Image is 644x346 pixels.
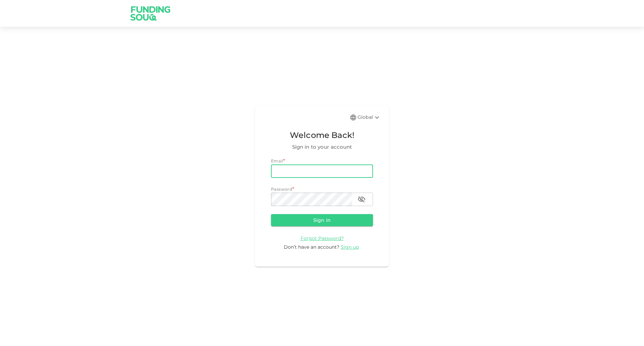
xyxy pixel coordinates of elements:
[271,193,352,206] input: password
[284,244,339,250] span: Don’t have an account?
[341,244,359,250] span: Sign up
[301,235,344,241] a: Forgot Password?
[271,158,283,163] span: Email
[358,113,381,121] div: Global
[271,164,373,178] input: email
[271,129,373,142] span: Welcome Back!
[301,235,344,241] span: Forgot Password?
[271,187,292,192] span: Password
[271,214,373,226] button: Sign in
[271,143,373,151] span: Sign in to your account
